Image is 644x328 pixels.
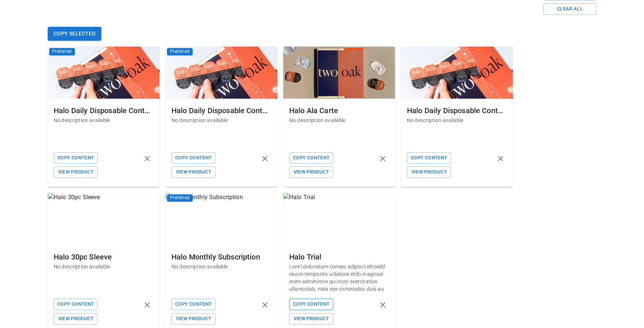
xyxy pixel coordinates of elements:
[376,299,389,311] button: remove product
[407,152,451,164] button: Copy Content
[54,117,154,146] p: No description available
[167,48,193,55] span: Preferred
[289,166,333,178] button: View Product
[407,105,507,117] div: Halo Daily Disposable Contact Lenses (Trial and Subscribe)
[48,193,160,245] img: Halo 30pc Sleeve
[165,47,277,99] img: Halo Daily Disposable Contact Lenses (Blister Piece)
[543,3,596,15] button: Clear All
[283,193,395,245] img: Halo Trial
[289,117,389,146] p: No description available
[289,299,333,310] button: Copy Content
[48,47,160,99] img: Halo Daily Disposable Contact Lenses (30-lenses pack)
[171,263,271,293] p: No description available
[289,263,389,293] p: Lore’i dolorsitam consec adipisci elitsedd eiusm temporinc utlabore etdo magnaal enim-adminimve q...
[141,299,154,311] button: remove product
[494,152,507,165] button: remove product
[171,152,215,164] button: Copy Content
[259,152,271,165] button: remove product
[283,47,395,99] img: Halo Ala Carte
[54,313,98,325] button: View Product
[54,263,154,293] p: No description available
[165,193,277,245] img: Halo Monthly Subscription
[54,105,154,117] div: Halo Daily Disposable Contact Lenses (30-lenses pack)
[407,166,451,178] button: View Product
[141,152,154,165] button: remove product
[171,105,271,117] div: Halo Daily Disposable Contact Lenses (Blister Piece)
[54,152,98,164] button: Copy Content
[54,299,98,310] button: Copy Content
[289,251,389,263] div: Halo Trial
[289,313,333,325] button: View Product
[49,48,75,55] span: Preferred
[401,47,513,99] img: Halo Daily Disposable Contact Lenses (Trial and Subscribe)
[376,152,389,165] button: remove product
[289,152,333,164] button: Copy Content
[171,299,215,310] button: Copy Content
[171,313,215,325] button: View Product
[171,166,215,178] button: View Product
[54,166,98,178] button: View Product
[48,27,101,41] button: Copy Selected
[54,251,154,263] div: Halo 30pc Sleeve
[167,194,193,202] span: Preferred
[171,251,271,263] div: Halo Monthly Subscription
[407,117,507,146] p: No description available
[289,105,389,117] div: Halo Ala Carte
[171,117,271,146] p: No description available
[259,299,271,311] button: remove product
